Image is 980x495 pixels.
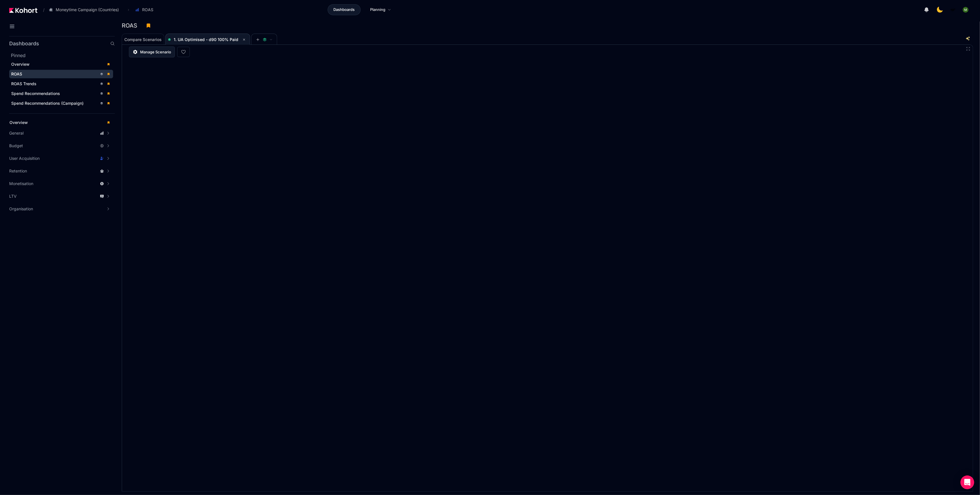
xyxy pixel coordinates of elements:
a: ROAS [9,70,113,78]
a: ROAS Trends [9,79,113,88]
a: Manage Scenario [129,46,175,57]
button: Fullscreen [966,46,971,51]
h2: Dashboards [9,41,39,46]
a: Spend Recommendations [9,89,113,98]
span: Organisation [9,206,33,212]
a: Dashboards [328,4,361,15]
span: Overview [11,62,30,67]
span: LTV [9,193,17,199]
span: Monetisation [9,181,33,187]
span: Spend Recommendations (Campaign) [11,101,84,106]
span: General [9,130,24,136]
span: Compare Scenarios [124,38,162,42]
span: Manage Scenario [140,49,171,55]
span: ROAS [142,7,153,13]
a: Planning [364,4,397,15]
h2: Pinned [11,52,115,59]
span: ROAS [11,71,22,76]
button: ROAS [132,5,159,15]
span: Moneytime Campaign (Countries) [56,7,119,13]
span: Planning [370,7,385,13]
a: Overview [9,60,113,69]
span: 1. UA Optimised - d90 100% Paid [174,37,238,42]
a: Spend Recommendations (Campaign) [9,99,113,108]
span: Retention [9,168,27,174]
a: Overview [7,118,113,127]
span: Overview [9,120,28,125]
span: / [38,7,45,13]
span: Spend Recommendations [11,91,60,96]
span: Dashboards [333,7,355,13]
span: Budget [9,143,23,149]
div: Open Intercom Messenger [960,475,974,489]
span: ROAS Trends [11,81,36,86]
span: User Acquisition [9,156,40,161]
button: Moneytime Campaign (Countries) [46,5,125,15]
img: logo_MoneyTimeLogo_1_20250619094856634230.png [950,7,956,13]
h3: ROAS [122,23,141,28]
span: › [127,7,130,12]
img: Kohort logo [9,8,37,13]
